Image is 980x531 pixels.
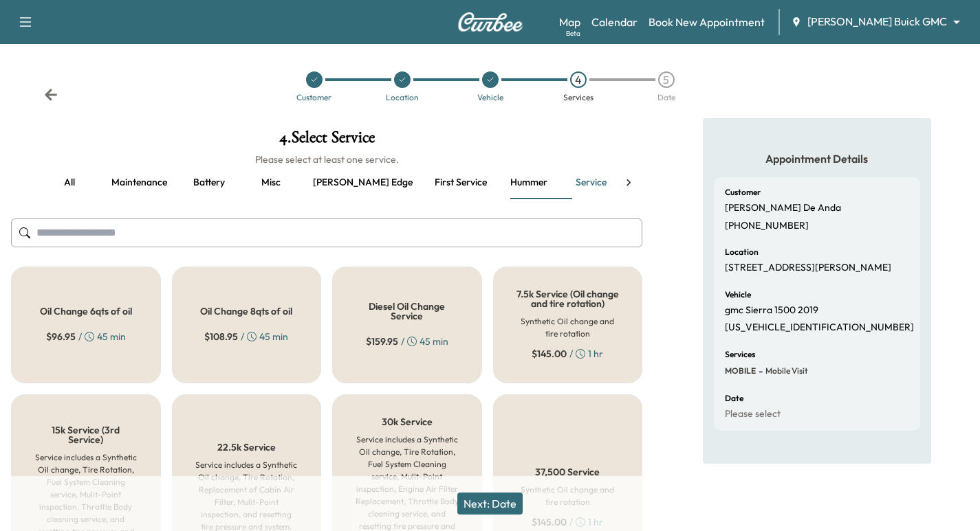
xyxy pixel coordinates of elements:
button: Maintenance [100,166,178,199]
h1: 4 . Select Service [11,129,642,152]
h5: 37,500 Service [535,467,600,477]
h6: Customer [725,188,761,196]
div: / 45 min [46,330,126,343]
p: Please select [725,408,781,420]
h6: Synthetic Oil change and tire rotation [516,315,620,340]
div: / 45 min [366,335,448,348]
span: $ 108.95 [204,330,238,343]
h5: Diesel Oil Change Service [355,302,459,321]
span: Mobile Visit [763,365,808,376]
button: Next: Date [457,493,523,515]
div: / 1 hr [532,347,603,361]
p: gmc Sierra 1500 2019 [725,304,818,317]
button: all [39,166,100,199]
button: First service [424,166,498,199]
div: Beta [566,28,580,38]
h5: Oil Change 6qts of oil [40,306,132,316]
div: 4 [570,71,587,88]
h6: Please select at least one service. [11,152,642,166]
div: Date [657,93,675,102]
h5: Oil Change 8qts of oil [200,306,292,316]
span: MOBILE [725,365,756,376]
h5: Appointment Details [714,151,920,166]
button: Hummer [498,166,560,199]
p: [PHONE_NUMBER] [725,220,809,232]
p: [STREET_ADDRESS][PERSON_NAME] [725,262,891,274]
span: $ 96.95 [46,330,76,343]
img: Curbee Logo [457,12,523,32]
h5: 7.5k Service (Oil change and tire rotation) [516,289,620,308]
h6: Services [725,350,755,359]
button: Service [560,166,622,199]
h6: Location [725,248,759,256]
button: Battery [178,166,240,199]
h6: Vehicle [725,291,751,299]
h6: Date [725,394,743,403]
a: MapBeta [559,14,580,30]
h5: 22.5k Service [217,442,276,452]
span: $ 159.95 [366,335,398,348]
span: - [756,364,763,378]
div: / 45 min [204,330,288,343]
div: basic tabs example [39,166,615,199]
span: $ 145.00 [532,347,567,361]
a: Book New Appointment [649,14,765,30]
span: [PERSON_NAME] Buick GMC [807,14,947,30]
h5: 30k Service [382,417,433,427]
div: Location [386,93,419,102]
div: Back [44,88,58,102]
div: Vehicle [477,93,503,102]
div: Services [563,93,594,102]
h5: 15k Service (3rd Service) [34,425,138,444]
button: [PERSON_NAME] edge [302,166,424,199]
p: [US_VEHICLE_IDENTIFICATION_NUMBER] [725,321,914,334]
div: Customer [296,93,331,102]
div: 5 [658,71,675,88]
a: Calendar [591,14,638,30]
p: [PERSON_NAME] De Anda [725,202,841,214]
button: Misc [240,166,302,199]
